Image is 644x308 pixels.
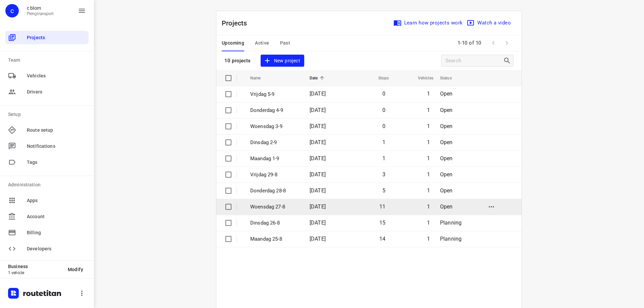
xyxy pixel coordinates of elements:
[68,267,83,272] span: Modify
[8,57,89,64] p: Team
[5,85,89,99] div: Drivers
[5,139,89,153] div: Notifications
[310,74,327,82] span: Date
[8,111,89,118] p: Setup
[440,187,453,194] span: Open
[255,39,269,47] span: Active
[440,171,453,178] span: Open
[440,139,453,145] span: Open
[427,155,430,162] span: 1
[310,155,326,162] span: [DATE]
[265,57,300,65] span: New project
[8,270,62,275] p: 1 vehicle
[250,171,300,179] p: Vrijdag 29-8
[427,220,430,226] span: 1
[280,39,290,47] span: Past
[310,171,326,178] span: [DATE]
[310,203,326,210] span: [DATE]
[440,236,462,242] span: Planning
[224,58,251,64] p: 10 projects
[379,220,385,226] span: 15
[27,197,86,204] span: Apps
[222,39,244,47] span: Upcoming
[8,181,89,188] p: Administration
[440,203,453,210] span: Open
[440,220,462,226] span: Planning
[382,171,385,178] span: 3
[440,123,453,129] span: Open
[382,123,385,129] span: 0
[250,235,300,243] p: Maandag 25-8
[250,139,300,146] p: Dinsdag 2-9
[27,159,86,166] span: Tags
[5,31,89,44] div: Projects
[455,36,484,50] span: 1-10 of 10
[5,226,89,239] div: Billing
[27,229,86,236] span: Billing
[427,187,430,194] span: 1
[261,55,304,67] button: New project
[5,210,89,223] div: Account
[62,263,89,275] button: Modify
[427,171,430,178] span: 1
[250,107,300,114] p: Donderdag 4-9
[310,220,326,226] span: [DATE]
[27,245,86,252] span: Developers
[5,69,89,82] div: Vehicles
[503,57,513,65] div: Search
[8,264,62,269] p: Business
[27,88,86,96] span: Drivers
[427,203,430,210] span: 1
[5,123,89,137] div: Route setup
[27,5,54,11] p: c blom
[487,36,500,50] span: Previous Page
[440,155,453,162] span: Open
[427,139,430,145] span: 1
[370,74,389,82] span: Stops
[27,11,54,16] p: Plengtransport
[310,123,326,129] span: [DATE]
[250,187,300,195] p: Donderdag 28-8
[427,123,430,129] span: 1
[5,242,89,255] div: Developers
[382,107,385,113] span: 0
[409,74,433,82] span: Vehicles
[427,107,430,113] span: 1
[382,139,385,145] span: 1
[250,90,300,98] p: Vrijdag 5-9
[427,236,430,242] span: 1
[5,4,19,17] div: c
[5,194,89,207] div: Apps
[27,34,86,41] span: Projects
[427,90,430,97] span: 1
[440,90,453,97] span: Open
[310,107,326,113] span: [DATE]
[382,155,385,162] span: 1
[222,18,253,28] p: Projects
[310,139,326,145] span: [DATE]
[382,187,385,194] span: 5
[250,123,300,130] p: Woensdag 3-9
[440,107,453,113] span: Open
[5,156,89,169] div: Tags
[382,90,385,97] span: 0
[310,187,326,194] span: [DATE]
[379,203,385,210] span: 11
[250,219,300,227] p: Dinsdag 26-8
[250,74,270,82] span: Name
[310,90,326,97] span: [DATE]
[445,56,503,66] input: Search projects
[500,36,514,50] span: Next Page
[310,236,326,242] span: [DATE]
[440,74,461,82] span: Status
[250,155,300,163] p: Maandag 1-9
[27,127,86,134] span: Route setup
[379,236,385,242] span: 14
[250,203,300,211] p: Woensdag 27-8
[27,72,86,79] span: Vehicles
[27,143,86,150] span: Notifications
[27,213,86,220] span: Account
